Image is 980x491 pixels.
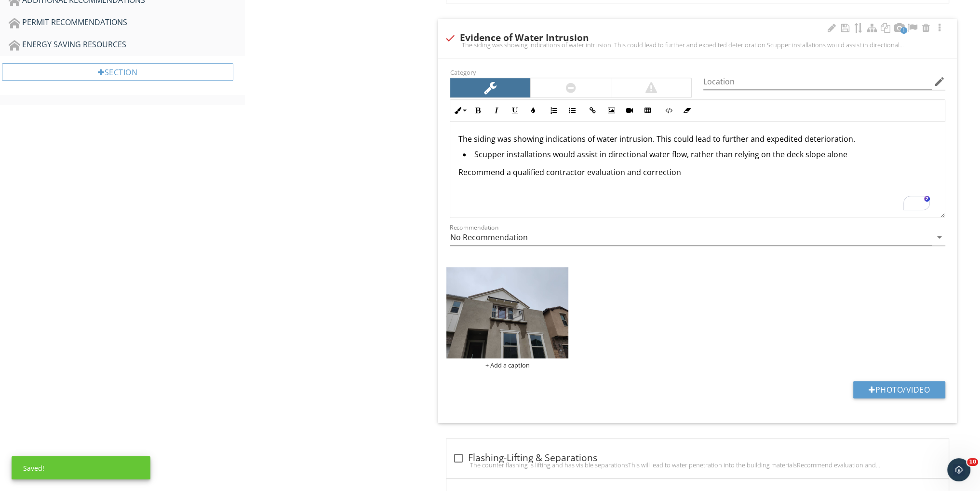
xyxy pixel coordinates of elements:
button: Inline Style [450,101,469,120]
button: Insert Image (Ctrl+P) [602,101,620,120]
div: + Add a caption [446,361,568,369]
div: To enrich screen reader interactions, please activate Accessibility in Grammarly extension settings [450,122,945,218]
input: Location [703,74,932,90]
p: Recommend a qualified contractor evaluation and correction [458,166,937,178]
iframe: Intercom live chat [947,458,970,481]
button: Clear Formatting [677,101,696,120]
div: The counter flashing is lifting and has visible separationsThis will lead to water penetration in... [452,461,943,469]
div: ENERGY SAVING RESOURCES [9,39,245,51]
i: arrow_drop_down [934,232,945,243]
button: Insert Table [638,101,657,120]
button: Unordered List [563,101,581,120]
p: The siding was showing indications of water intrusion. This could lead to further and expedited d... [458,133,937,145]
button: Photo/Video [853,381,945,398]
label: Category [450,68,475,77]
div: PERMIT RECOMMENDATIONS [9,16,245,29]
button: Insert Video [620,101,638,120]
div: The siding was showing indications of water intrusion. This could lead to further and expedited d... [444,41,951,49]
img: photo.jpg [446,267,568,359]
div: Section [2,63,233,81]
span: 10 [967,458,978,466]
i: edit [934,76,945,87]
div: Saved! [12,456,150,479]
button: Code View [659,101,677,120]
button: Insert Link (Ctrl+K) [583,101,602,120]
input: Recommendation [450,230,932,245]
span: 1 [900,27,907,34]
li: Scupper installations would assist in directional water flow, rather than relying on the deck slo... [463,149,937,163]
button: Underline (Ctrl+U) [505,101,524,120]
